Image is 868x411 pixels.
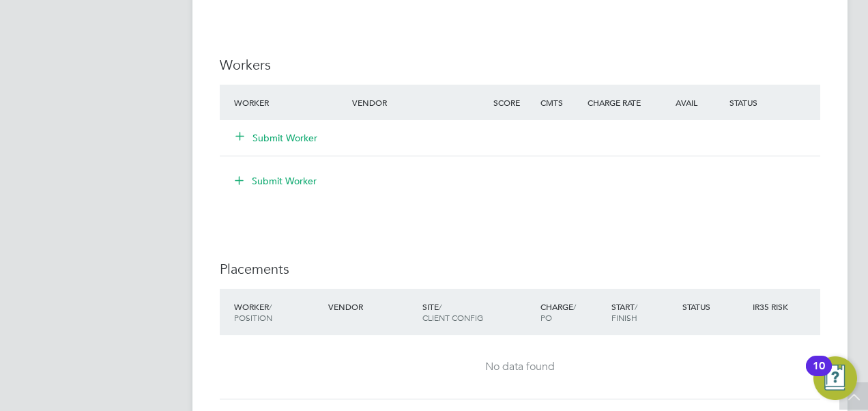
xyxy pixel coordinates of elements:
[422,301,483,323] span: / Client Config
[220,260,820,278] h3: Placements
[611,301,637,323] span: / Finish
[749,294,796,319] div: IR35 Risk
[231,90,349,115] div: Worker
[325,294,419,319] div: Vendor
[608,294,679,330] div: Start
[813,356,857,400] button: Open Resource Center, 10 new notifications
[349,90,490,115] div: Vendor
[655,90,726,115] div: Avail
[419,294,537,330] div: Site
[540,301,576,323] span: / PO
[537,90,584,115] div: Cmts
[236,131,318,145] button: Submit Worker
[231,294,325,330] div: Worker
[584,90,655,115] div: Charge Rate
[490,90,537,115] div: Score
[234,301,272,323] span: / Position
[225,170,328,192] button: Submit Worker
[813,366,825,384] div: 10
[233,360,807,374] div: No data found
[537,294,608,330] div: Charge
[679,294,750,319] div: Status
[726,90,820,115] div: Status
[220,56,820,74] h3: Workers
